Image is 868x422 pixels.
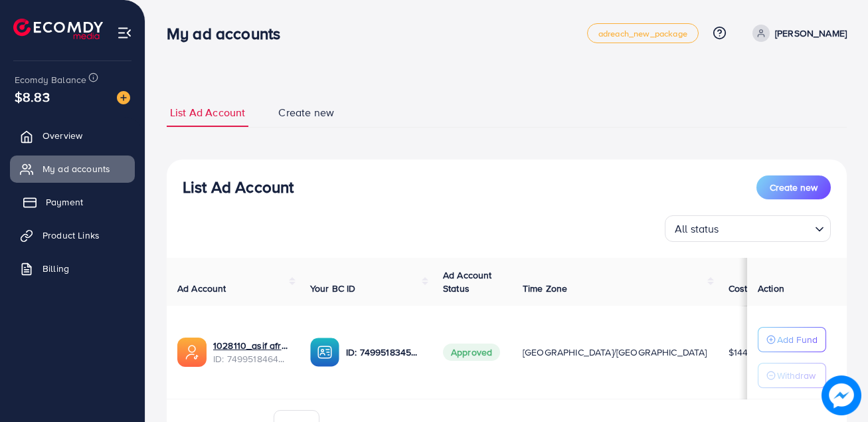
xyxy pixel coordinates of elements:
[723,217,810,239] input: Search for option
[758,282,784,295] span: Action
[758,363,826,388] button: Withdraw
[729,346,763,359] span: $1447.51
[443,268,492,295] span: Ad Account Status
[177,338,207,367] img: ic-ads-acc.e4c84228.svg
[43,129,82,142] span: Overview
[43,229,100,242] span: Product Links
[46,195,83,209] span: Payment
[10,222,135,249] a: Product Links
[729,282,748,295] span: Cost
[213,339,289,352] a: 1028110_asif afridi_1746117718273
[777,368,816,383] p: Withdraw
[443,344,500,361] span: Approved
[43,262,69,275] span: Billing
[43,162,110,175] span: My ad accounts
[10,189,135,215] a: Payment
[15,73,86,86] span: Ecomdy Balance
[770,181,818,194] span: Create new
[775,25,847,41] p: [PERSON_NAME]
[758,327,826,352] button: Add Fund
[523,346,707,359] span: [GEOGRAPHIC_DATA]/[GEOGRAPHIC_DATA]
[177,282,226,295] span: Ad Account
[672,219,722,239] span: All status
[213,339,289,366] div: <span class='underline'>1028110_asif afridi_1746117718273</span></br>7499518464319782928
[777,332,818,348] p: Add Fund
[170,105,245,120] span: List Ad Account
[10,122,135,149] a: Overview
[10,255,135,282] a: Billing
[117,91,130,104] img: image
[15,87,50,106] span: $8.83
[747,25,847,42] a: [PERSON_NAME]
[346,344,422,360] p: ID: 7499518345713188865
[822,375,861,415] img: image
[213,352,289,366] span: ID: 7499518464319782928
[10,156,135,182] a: My ad accounts
[756,175,831,199] button: Create new
[167,24,291,43] h3: My ad accounts
[523,282,567,295] span: Time Zone
[310,282,356,295] span: Your BC ID
[183,177,294,197] h3: List Ad Account
[598,29,687,38] span: adreach_new_package
[587,23,699,43] a: adreach_new_package
[665,215,831,242] div: Search for option
[117,25,132,41] img: menu
[13,19,103,39] img: logo
[278,105,334,120] span: Create new
[310,338,339,367] img: ic-ba-acc.ded83a64.svg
